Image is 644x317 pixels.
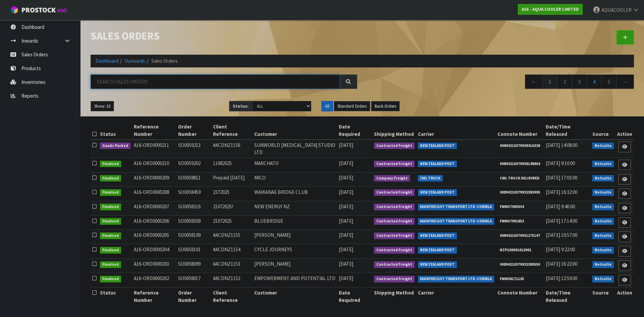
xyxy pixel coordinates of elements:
[253,172,337,187] td: MICO
[176,158,211,172] td: SO0059202
[91,101,114,112] button: Show: 10
[418,247,457,254] span: NEW ZEALAND POST
[374,175,410,182] span: Company Freight
[211,187,253,201] td: 2372025
[124,58,145,64] a: Outwards
[418,204,494,210] span: MAINFREIGHT TRANSPORT LTD -CONWLA
[418,261,457,268] span: NEW ZEALAND POST
[337,287,372,305] th: Date Required
[100,276,121,282] span: Finalised
[132,121,177,140] th: Reference Number
[21,6,56,14] span: ProStock
[100,143,130,149] span: Goods Packed
[374,218,415,225] span: Contracted Freight
[176,215,211,230] td: SO0058309
[176,244,211,259] td: SO0058101
[497,232,542,239] span: 00894210379931275147
[591,287,615,305] th: Source
[100,247,121,254] span: Finalised
[211,273,253,287] td: #ACDNZ1152
[337,121,372,140] th: Date Required
[253,230,337,244] td: [PERSON_NAME]
[91,30,357,42] h1: Sales Orders
[374,247,415,254] span: Contracted Freight
[339,232,353,238] span: [DATE]
[615,121,634,140] th: Action
[100,218,121,225] span: Finalised
[176,187,211,201] td: SO0058459
[418,175,443,182] span: CWL TRUCK
[132,201,177,215] td: A16-ORD0000207
[253,201,337,215] td: NEW ENERGY NZ
[542,74,557,89] a: 1
[176,259,211,273] td: SO0058099
[374,143,415,149] span: Contracted Freight
[418,143,457,149] span: NEW ZEALAND POST
[211,215,253,230] td: 21072025
[100,204,121,210] span: Finalised
[416,287,496,305] th: Carrier
[151,58,178,64] span: Sales Orders
[418,232,457,239] span: NEW ZEALAND POST
[616,74,634,89] a: →
[496,287,544,305] th: Connote Number
[211,172,253,187] td: Prepaid [DATE]
[374,276,415,282] span: Contracted Freight
[176,140,211,158] td: SO0059213
[132,287,177,305] th: Reference Number
[91,74,340,89] input: Search sales orders
[253,273,337,287] td: EMPOWERMENT AND POTENTIAL LTD
[253,140,337,158] td: SUNWORLD [MEDICAL_DATA] STUDIO LTD
[497,189,542,196] span: 00894210379932383995
[211,287,253,305] th: Client Reference
[546,174,577,181] span: [DATE] 17:03:00
[546,189,577,195] span: [DATE] 16:32:00
[176,121,211,140] th: Order Number
[416,121,496,140] th: Carrier
[546,232,577,238] span: [DATE] 10:57:00
[132,244,177,259] td: A16-ORD0000204
[546,218,577,224] span: [DATE] 17:14:00
[497,204,526,210] span: FWM57989334
[592,261,614,268] span: Netsuite
[374,261,415,268] span: Contracted Freight
[592,276,614,282] span: Netsuite
[418,161,457,167] span: NEW ZEALAND POST
[100,232,121,239] span: Finalised
[497,175,542,182] span: CWL TRUCK DELIEVRED
[591,121,615,140] th: Source
[418,276,494,282] span: MAINFREIGHT TRANSPORT LTD -CONWLA
[546,203,575,210] span: [DATE] 9:40:00
[253,215,337,230] td: BLUEBRIDGE
[497,161,542,167] span: 00894210379938148864
[211,201,253,215] td: 21072025!
[100,189,121,196] span: Finalised
[496,121,544,140] th: Connote Number
[497,247,534,254] span: NZP100001013001
[374,189,415,196] span: Contracted Freight
[253,187,337,201] td: WAIKANAE BRIDGE CLUB
[592,232,614,239] span: Netsuite
[367,74,634,91] nav: Page navigation
[253,158,337,172] td: MARCHATO
[497,218,526,225] span: FWM57991853
[592,218,614,225] span: Netsuite
[372,121,416,140] th: Shipping Method
[544,121,591,140] th: Date/Time Released
[98,287,132,305] th: Status
[132,158,177,172] td: A16-ORD0000210
[339,218,353,224] span: [DATE]
[371,101,400,112] button: Back Orders
[132,273,177,287] td: A16-ORD0000202
[321,101,333,112] button: All
[253,259,337,273] td: [PERSON_NAME]
[546,261,577,267] span: [DATE] 16:22:00
[176,201,211,215] td: SO0058316
[546,142,577,148] span: [DATE] 14:08:00
[253,244,337,259] td: CYCLE JOURNEYS
[339,275,353,281] span: [DATE]
[100,261,121,268] span: Finalised
[592,247,614,254] span: Netsuite
[132,172,177,187] td: A16-ORD0000209
[211,244,253,259] td: #ACDNZ1154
